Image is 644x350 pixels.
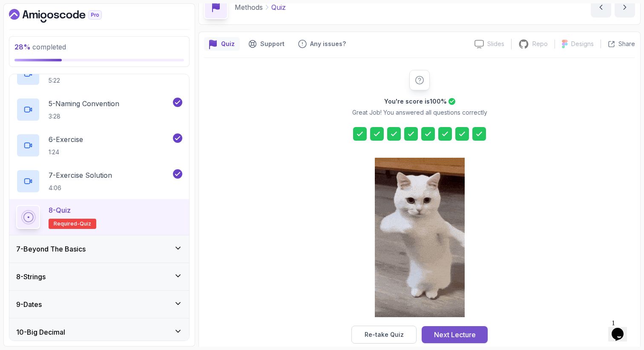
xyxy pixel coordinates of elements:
button: 7-Exercise Solution4:06 [16,169,182,193]
button: 9-Dates [9,291,189,318]
p: Slides [487,40,504,48]
span: quiz [80,220,91,227]
p: Designs [571,40,594,48]
button: Re-take Quiz [351,326,417,344]
p: Quiz [271,2,286,12]
p: 6 - Exercise [49,134,83,145]
div: Next Lecture [434,330,476,340]
span: 28 % [14,43,31,51]
a: Dashboard [9,9,121,23]
h2: You're score is 100 % [384,97,447,106]
button: 8-QuizRequired-quiz [16,205,182,229]
p: 8 - Quiz [49,205,71,215]
p: Methods [235,2,263,12]
button: Share [601,40,635,48]
button: Next Lecture [422,326,488,343]
p: Repo [532,40,548,48]
p: Great Job! You answered all questions correctly [352,108,487,117]
p: Support [260,40,285,48]
div: Re-take Quiz [365,330,404,339]
iframe: chat widget [608,316,635,341]
h3: 9 - Dates [16,299,42,310]
button: 7-Beyond The Basics [9,235,189,263]
p: 4:06 [49,184,112,192]
p: 5:22 [49,76,100,85]
h3: 7 - Beyond The Basics [16,244,86,254]
p: Share [618,40,635,48]
h3: 8 - Strings [16,272,46,282]
h3: 10 - Big Decimal [16,327,65,337]
span: Required- [54,220,80,227]
p: 5 - Naming Convention [49,98,119,109]
p: Any issues? [310,40,346,48]
span: completed [14,43,66,51]
p: 7 - Exercise Solution [49,170,112,180]
p: Quiz [221,40,235,48]
button: 10-Big Decimal [9,318,189,346]
button: Support button [243,37,290,51]
img: cool-cat [375,158,465,317]
p: 1:24 [49,148,83,156]
button: Feedback button [293,37,351,51]
button: 8-Strings [9,263,189,290]
button: 6-Exercise1:24 [16,133,182,157]
button: quiz button [204,37,240,51]
button: 5-Naming Convention3:28 [16,98,182,121]
p: 3:28 [49,112,119,121]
